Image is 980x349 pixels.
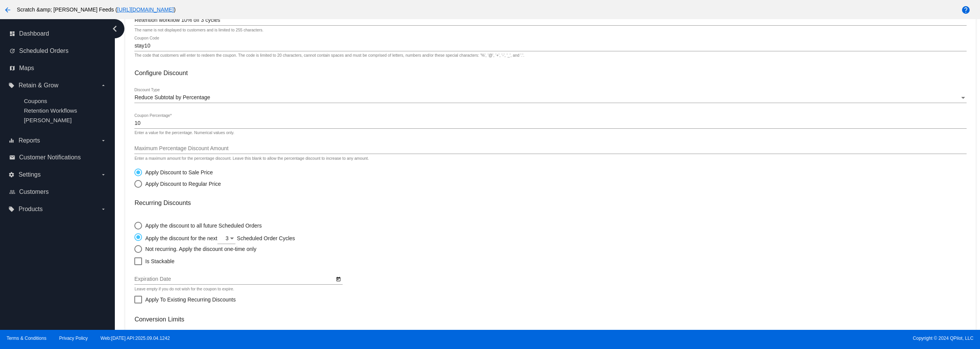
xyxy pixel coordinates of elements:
span: Products [18,206,42,213]
span: Settings [18,171,41,178]
input: Maximum Percentage Discount Amount [134,146,966,152]
input: Expiration Date [134,276,334,282]
div: The name is not displayed to customers and is limited to 255 characters. [134,28,263,33]
mat-icon: help [961,5,970,15]
div: Apply the discount for the next Scheduled Order Cycles [142,233,346,241]
div: Apply Discount to Regular Price [142,181,221,187]
button: Open calendar [335,275,343,283]
span: Copyright © 2024 QPilot, LLC [497,336,973,341]
div: The code that customers will enter to redeem the coupon. The code is limited to 20 characters, ca... [134,53,524,58]
a: [PERSON_NAME] [24,117,72,123]
a: Privacy Policy [59,336,88,341]
input: Coupon Code [134,43,966,49]
span: Customer Notifications [19,154,81,161]
i: dashboard [9,31,15,37]
mat-radio-group: Select an option [134,218,346,253]
a: email Customer Notifications [9,151,106,164]
h3: Configure Discount [134,69,966,77]
i: arrow_drop_down [100,172,106,178]
span: Retain & Grow [18,82,58,89]
a: map Maps [9,62,106,74]
a: update Scheduled Orders [9,45,106,57]
i: equalizer [8,138,15,144]
i: email [9,154,15,161]
a: people_outline Customers [9,186,106,198]
mat-select: Discount Type [134,95,966,101]
i: update [9,48,15,54]
div: Enter a maximum amount for the percentage discount. Leave this blank to allow the percentage disc... [134,156,369,161]
span: Customers [19,188,49,195]
a: Retention Workflows [24,107,77,114]
i: local_offer [8,82,15,88]
input: Internal Name [134,17,966,23]
span: Dashboard [19,30,49,37]
i: arrow_drop_down [100,138,106,144]
a: dashboard Dashboard [9,28,106,40]
a: Web:[DATE] API:2025.09.04.1242 [101,336,170,341]
a: Coupons [24,98,47,104]
i: arrow_drop_down [100,206,106,212]
i: arrow_drop_down [100,82,106,88]
h3: Conversion Limits [134,316,966,323]
span: Is Stackable [145,257,174,266]
h3: Recurring Discounts [134,199,966,206]
div: Enter a value for the percentage. Numerical values only. [134,131,234,135]
span: Scratch &amp; [PERSON_NAME] Feeds ( ) [17,7,176,13]
span: Reports [18,137,40,144]
input: Coupon Percentage [134,120,966,126]
i: settings [8,172,15,178]
a: Terms & Conditions [7,336,46,341]
i: people_outline [9,189,15,195]
div: Leave empty if you do not wish for the coupon to expire. [134,287,234,292]
mat-radio-group: Select an option [134,165,221,188]
mat-icon: arrow_back [3,5,12,15]
span: Apply To Existing Recurring Discounts [145,295,235,304]
span: Maps [19,65,34,72]
span: Scheduled Orders [19,48,69,54]
div: Apply Discount to Sale Price [142,169,213,175]
i: local_offer [8,206,15,212]
span: Reduce Subtotal by Percentage [134,94,210,100]
div: Not recurring. Apply the discount one-time only [142,246,256,252]
i: map [9,65,15,71]
i: chevron_left [109,23,121,35]
div: Apply the discount to all future Scheduled Orders [142,223,261,229]
a: [URL][DOMAIN_NAME] [117,7,174,13]
span: 3 [225,235,229,241]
